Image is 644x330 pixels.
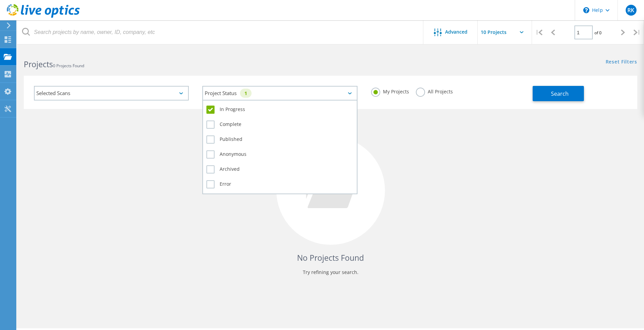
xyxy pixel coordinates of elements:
label: Anonymous [206,150,353,159]
a: Reset Filters [606,59,637,65]
p: Try refining your search. [31,267,630,278]
span: Search [551,90,569,97]
input: Search projects by name, owner, ID, company, etc [17,20,424,44]
div: | [630,20,644,44]
span: RK [627,7,634,13]
label: Archived [206,165,353,173]
label: Published [206,135,353,144]
b: Projects [24,59,53,70]
a: Live Optics Dashboard [7,14,80,19]
button: Search [533,86,584,101]
div: 1 [240,89,252,98]
span: 0 Projects Found [53,63,84,69]
div: Selected Scans [34,86,189,100]
svg: \n [583,7,589,13]
div: Project Status [202,86,357,100]
span: of 0 [594,30,602,36]
label: Error [206,180,353,188]
h4: No Projects Found [31,252,630,263]
div: | [532,20,546,44]
label: In Progress [206,106,353,114]
label: Complete [206,121,353,129]
label: My Projects [371,88,409,94]
label: All Projects [416,88,453,94]
span: Advanced [445,30,467,34]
